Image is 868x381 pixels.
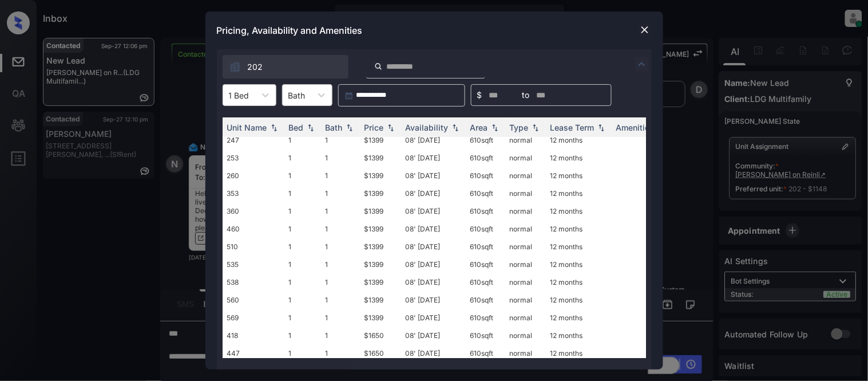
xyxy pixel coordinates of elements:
[546,309,612,327] td: 12 months
[360,131,401,149] td: $1399
[223,238,284,256] td: 510
[522,89,530,101] span: to
[505,327,546,344] td: normal
[505,167,546,184] td: normal
[546,220,612,238] td: 12 months
[223,184,284,202] td: 353
[205,11,663,49] div: Pricing, Availability and Amenities
[344,124,355,132] img: sorting
[505,149,546,167] td: normal
[546,184,612,202] td: 12 months
[401,327,466,344] td: 08' [DATE]
[466,220,505,238] td: 610 sqft
[505,131,546,149] td: normal
[450,124,461,132] img: sorting
[546,273,612,291] td: 12 months
[284,184,321,202] td: 1
[546,202,612,220] td: 12 months
[223,273,284,291] td: 538
[550,123,594,132] div: Lease Term
[360,344,401,362] td: $1650
[546,167,612,184] td: 12 months
[223,220,284,238] td: 460
[635,57,649,71] img: icon-zuma
[321,309,360,327] td: 1
[401,273,466,291] td: 08' [DATE]
[321,149,360,167] td: 1
[284,131,321,149] td: 1
[284,344,321,362] td: 1
[223,202,284,220] td: 360
[321,220,360,238] td: 1
[360,167,401,184] td: $1399
[489,124,501,132] img: sorting
[284,238,321,256] td: 1
[248,61,263,73] span: 202
[546,149,612,167] td: 12 months
[466,149,505,167] td: 610 sqft
[466,291,505,309] td: 610 sqft
[223,309,284,327] td: 569
[466,238,505,256] td: 610 sqft
[289,123,304,132] div: Bed
[505,344,546,362] td: normal
[546,327,612,344] td: 12 months
[374,61,383,72] img: icon-zuma
[401,184,466,202] td: 08' [DATE]
[505,291,546,309] td: normal
[321,238,360,256] td: 1
[360,184,401,202] td: $1399
[401,149,466,167] td: 08' [DATE]
[505,256,546,273] td: normal
[466,256,505,273] td: 610 sqft
[284,149,321,167] td: 1
[470,123,488,132] div: Area
[505,309,546,327] td: normal
[305,124,316,132] img: sorting
[466,327,505,344] td: 610 sqft
[284,256,321,273] td: 1
[284,167,321,184] td: 1
[466,131,505,149] td: 610 sqft
[321,131,360,149] td: 1
[360,149,401,167] td: $1399
[505,220,546,238] td: normal
[321,344,360,362] td: 1
[284,291,321,309] td: 1
[401,202,466,220] td: 08' [DATE]
[284,309,321,327] td: 1
[284,327,321,344] td: 1
[477,89,482,101] span: $
[223,256,284,273] td: 535
[321,291,360,309] td: 1
[364,123,384,132] div: Price
[223,167,284,184] td: 260
[227,123,267,132] div: Unit Name
[223,344,284,362] td: 447
[401,309,466,327] td: 08' [DATE]
[284,202,321,220] td: 1
[510,123,529,132] div: Type
[401,131,466,149] td: 08' [DATE]
[546,291,612,309] td: 12 months
[466,273,505,291] td: 610 sqft
[546,238,612,256] td: 12 months
[360,291,401,309] td: $1399
[401,167,466,184] td: 08' [DATE]
[546,131,612,149] td: 12 months
[223,291,284,309] td: 560
[505,273,546,291] td: normal
[321,167,360,184] td: 1
[639,24,651,36] img: close
[401,291,466,309] td: 08' [DATE]
[268,124,280,132] img: sorting
[223,131,284,149] td: 247
[530,124,541,132] img: sorting
[284,220,321,238] td: 1
[505,238,546,256] td: normal
[466,167,505,184] td: 610 sqft
[360,220,401,238] td: $1399
[326,123,343,132] div: Bath
[321,184,360,202] td: 1
[385,124,397,132] img: sorting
